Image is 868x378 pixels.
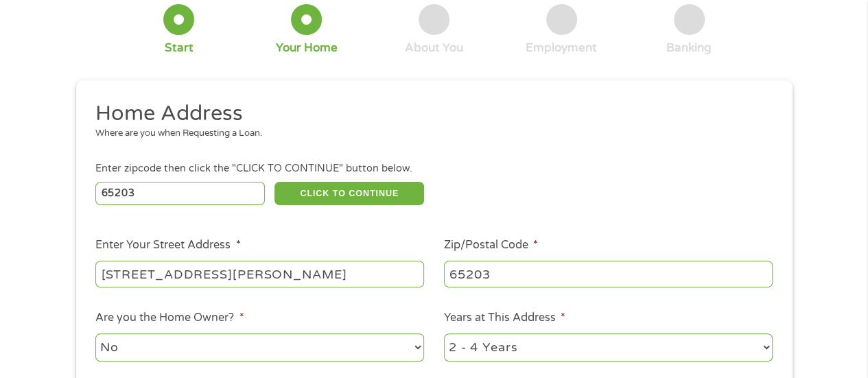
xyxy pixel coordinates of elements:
[95,182,265,205] input: Enter Zipcode (e.g 01510)
[526,40,597,56] div: Employment
[165,40,193,56] div: Start
[274,182,424,205] button: CLICK TO CONTINUE
[95,127,762,141] div: Where are you when Requesting a Loan.
[444,238,538,252] label: Zip/Postal Code
[95,261,424,287] input: 1 Main Street
[95,238,240,252] label: Enter Your Street Address
[666,40,712,56] div: Banking
[95,311,244,325] label: Are you the Home Owner?
[405,40,463,56] div: About You
[444,311,565,325] label: Years at This Address
[276,40,338,56] div: Your Home
[95,161,772,176] div: Enter zipcode then click the "CLICK TO CONTINUE" button below.
[95,100,762,128] h2: Home Address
